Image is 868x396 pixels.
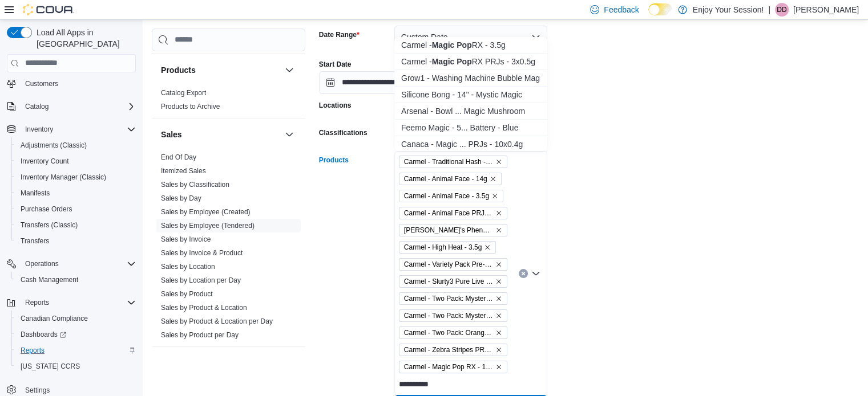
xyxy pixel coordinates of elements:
[319,30,360,39] label: Date Range
[16,312,92,325] a: Canadian Compliance
[399,309,507,322] span: Carmel - Two Pack: Mystery Made & Bully Kush PRJs - 6x0.5g
[16,273,136,287] span: Cash Management
[16,344,49,357] a: Reports
[11,326,140,342] a: Dashboards
[495,158,502,165] button: Remove Carmel - Traditional Hash - 2g from selection in this group
[21,123,136,136] span: Inventory
[404,293,493,304] span: Carmel - Two Pack: Mystery Made & Bully Kush - 7g
[401,122,540,133] div: Feemo Magic - 5... Battery - Blue
[16,328,71,341] a: Dashboards
[11,137,140,153] button: Adjustments (Classic)
[21,205,72,214] span: Purchase Orders
[394,26,547,48] button: Custom Date
[777,3,786,17] span: DD
[16,312,136,325] span: Canadian Compliance
[161,276,241,284] a: Sales by Location per Day
[484,244,491,251] button: Remove Carmel - High Heat - 3.5g from selection in this group
[21,257,63,271] button: Operations
[16,344,136,357] span: Reports
[21,296,136,309] span: Reports
[319,71,429,94] input: Press the down key to open a popover containing a calendar.
[490,175,496,182] button: Remove Carmel - Animal Face - 14g from selection in this group
[21,257,136,271] span: Operations
[161,263,215,271] a: Sales by Location
[25,125,53,134] span: Inventory
[793,3,859,17] p: [PERSON_NAME]
[16,138,136,152] span: Adjustments (Classic)
[161,64,280,76] button: Products
[404,173,487,185] span: Carmel - Animal Face - 14g
[401,89,540,100] div: Silicone Bong - 14" - Mystic Magic
[16,202,77,216] a: Purchase Orders
[161,194,201,202] a: Sales by Day
[431,57,471,66] strong: Magic Pop
[399,156,507,168] span: Carmel - Traditional Hash - 2g
[25,386,50,395] span: Settings
[161,180,229,189] span: Sales by Classification
[404,310,493,321] span: Carmel - Two Pack: Mystery Made & Bully Kush PRJs - 6x0.5g
[16,170,111,184] a: Inventory Manager (Classic)
[401,72,540,84] div: Grow1 - Washing Machine Bubble Magic
[16,218,82,232] a: Transfers (Classic)
[282,63,296,77] button: Products
[16,360,136,373] span: Washington CCRS
[282,128,296,141] button: Sales
[491,193,498,199] button: Remove Carmel - Animal Face - 3.5g from selection in this group
[21,123,58,136] button: Inventory
[399,173,502,185] span: Carmel - Animal Face - 14g
[319,128,368,137] label: Classifications
[16,154,74,168] a: Inventory Count
[21,296,54,309] button: Reports
[161,89,206,97] a: Catalog Export
[404,327,493,338] span: Carmel - Two Pack: Orange Zushi & White Stank - 7g
[399,326,507,339] span: Carmel - Two Pack: Orange Zushi & White Stank - 7g
[21,346,45,355] span: Reports
[23,4,74,15] img: Cova
[604,4,639,15] span: Feedback
[404,224,493,236] span: [PERSON_NAME]'s Pheno - 7g
[25,102,49,111] span: Catalog
[152,86,305,118] div: Products
[11,342,140,358] button: Reports
[495,346,502,353] button: Remove Carmel - Zebra Stripes PRJ - 3x0.5g from selection in this group
[161,167,206,175] a: Itemized Sales
[21,221,78,230] span: Transfers (Classic)
[161,129,182,140] h3: Sales
[11,217,140,233] button: Transfers (Classic)
[161,153,196,161] a: End Of Day
[693,3,764,17] p: Enjoy Your Session!
[161,290,213,298] a: Sales by Product
[161,304,247,312] a: Sales by Product & Location
[16,186,136,200] span: Manifests
[2,99,140,115] button: Catalog
[404,276,493,287] span: Carmel - Slurty3 Pure Live Resin 510 Thread Cartridge - 1g
[161,289,213,299] span: Sales by Product
[399,258,507,271] span: Carmel - Variety Pack Pre-Roll - 12x0.5g
[431,40,471,50] strong: Magic Pop
[21,141,87,150] span: Adjustments (Classic)
[399,361,507,373] span: Carmel - Magic Pop RX - 14g
[161,248,243,258] span: Sales by Invoice & Product
[319,156,349,165] label: Products
[21,330,66,339] span: Dashboards
[495,295,502,302] button: Remove Carmel - Two Pack: Mystery Made & Bully Kush - 7g from selection in this group
[161,330,239,340] span: Sales by Product per Day
[775,3,789,17] div: Devin D'Amelio
[404,361,493,373] span: Carmel - Magic Pop RX - 14g
[394,70,547,87] button: Grow1 - Washing Machine Bubble Magic
[21,362,80,371] span: [US_STATE] CCRS
[495,261,502,268] button: Remove Carmel - Variety Pack Pre-Roll - 12x0.5g from selection in this group
[11,358,140,374] button: [US_STATE] CCRS
[21,173,106,182] span: Inventory Manager (Classic)
[2,256,140,272] button: Operations
[495,210,502,217] button: Remove Carmel - Animal Face PRJs - 3x0.5g from selection in this group
[16,154,136,168] span: Inventory Count
[404,259,493,270] span: Carmel - Variety Pack Pre-Roll - 12x0.5g
[399,224,507,236] span: Carmel - Billy's Pheno - 7g
[16,186,54,200] a: Manifests
[161,235,211,243] a: Sales by Invoice
[11,169,140,185] button: Inventory Manager (Classic)
[161,262,215,271] span: Sales by Location
[394,54,547,70] button: Carmel - Magic Pop RX PRJs - 3x0.5g
[11,153,140,169] button: Inventory Count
